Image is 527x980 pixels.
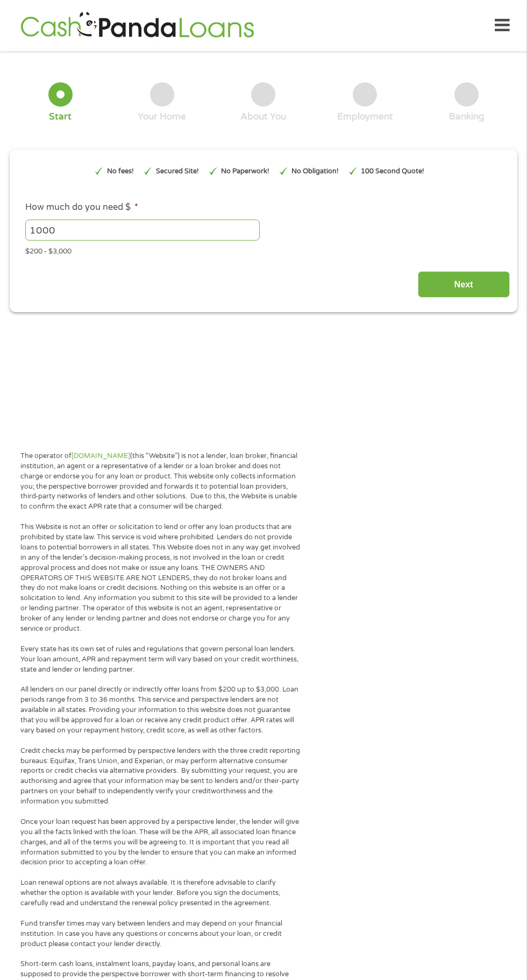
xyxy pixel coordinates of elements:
img: GetLoanNow Logo [17,10,257,41]
p: Fund transfer times may vary between lenders and may depend on your financial institution. In cas... [20,919,301,949]
div: Start [49,111,72,123]
p: 100 Second Quote! [361,166,424,177]
p: All lenders on our panel directly or indirectly offer loans from $200 up to $3,000. Loan periods ... [20,685,301,735]
a: [DOMAIN_NAME] [72,452,130,460]
p: Credit checks may be performed by perspective lenders with the three credit reporting bureaus: Eq... [20,746,301,807]
p: No fees! [107,166,134,177]
p: Loan renewal options are not always available. It is therefore advisable to clarify whether the o... [20,878,301,908]
p: No Obligation! [291,166,339,177]
div: Your Home [138,111,186,123]
p: The operator of (this “Website”) is not a lender, loan broker, financial institution, an agent or... [20,451,301,512]
p: Every state has its own set of rules and regulations that govern personal loan lenders. Your loan... [20,644,301,675]
div: $200 - $3,000 [25,242,502,257]
div: Banking [449,111,485,123]
div: Employment [337,111,393,123]
input: Next [418,271,510,298]
p: No Paperwork! [221,166,269,177]
p: Once your loan request has been approved by a perspective lender, the lender will give you all th... [20,817,301,868]
div: About You [240,111,286,123]
p: Secured Site! [156,166,199,177]
label: How much do you need $ [25,202,138,213]
p: This Website is not an offer or solicitation to lend or offer any loan products that are prohibit... [20,522,301,634]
